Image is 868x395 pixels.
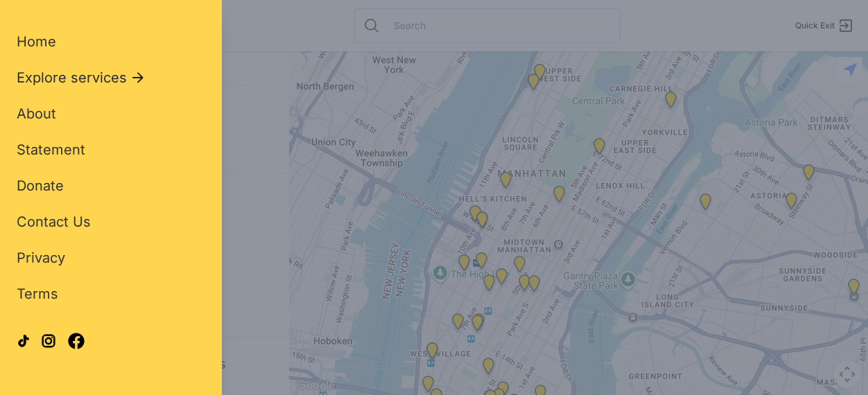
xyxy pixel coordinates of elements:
[17,177,64,194] span: Donate
[17,286,58,302] span: Terms
[17,141,85,158] span: Statement
[17,212,91,231] a: Contact Us
[17,68,127,87] span: Explore services
[17,32,56,51] a: Home
[17,105,56,122] span: About
[17,140,85,159] a: Statement
[17,213,91,230] span: Contact Us
[17,248,65,267] a: Privacy
[17,249,65,266] span: Privacy
[17,284,58,304] a: Terms
[17,68,146,87] button: Explore services
[17,176,64,195] a: Donate
[17,104,56,123] a: About
[17,33,56,50] span: Home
